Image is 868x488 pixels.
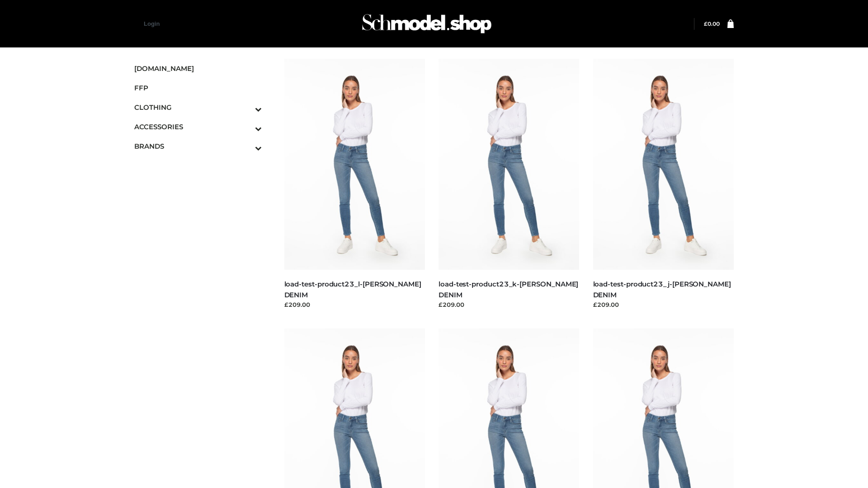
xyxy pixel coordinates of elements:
a: CLOTHINGToggle Submenu [134,98,262,117]
a: [DOMAIN_NAME] [134,59,262,78]
div: £209.00 [439,300,580,309]
span: ACCESSORIES [134,122,262,132]
bdi: 0.00 [704,20,720,27]
span: BRANDS [134,141,262,151]
a: load-test-product23_j-[PERSON_NAME] DENIM [593,280,731,299]
button: Toggle Submenu [230,117,262,136]
div: £209.00 [284,300,425,309]
span: [DOMAIN_NAME] [134,63,262,74]
button: Toggle Submenu [230,136,262,156]
button: Toggle Submenu [230,98,262,117]
span: £ [704,20,708,27]
a: ACCESSORIESToggle Submenu [134,117,262,136]
a: Login [144,20,160,27]
a: £0.00 [704,20,720,27]
a: load-test-product23_l-[PERSON_NAME] DENIM [284,280,421,299]
a: load-test-product23_k-[PERSON_NAME] DENIM [439,280,578,299]
img: Schmodel Admin 964 [359,6,495,42]
div: £209.00 [593,300,734,309]
a: BRANDSToggle Submenu [134,136,262,156]
span: FFP [134,83,262,93]
a: FFP [134,78,262,98]
span: CLOTHING [134,102,262,113]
